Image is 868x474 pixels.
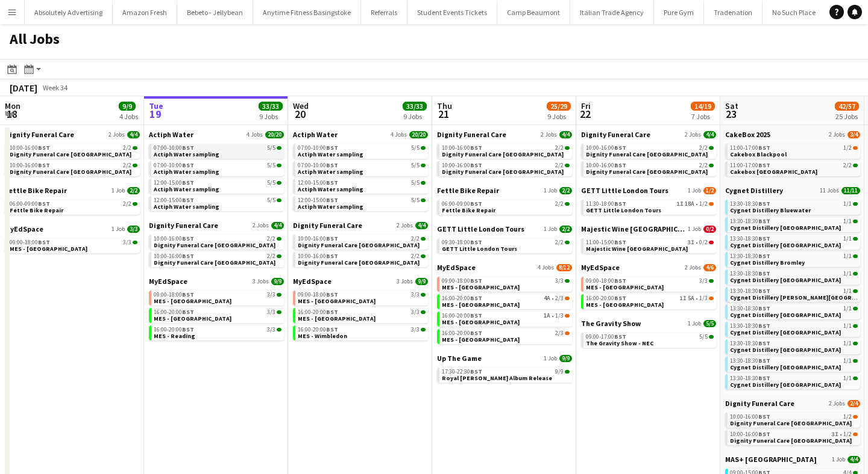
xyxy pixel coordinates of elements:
[581,186,668,195] span: GETT Little London Tours
[298,253,338,259] span: 10:00-16:00
[437,263,476,272] span: MyEdSpace
[581,263,716,272] a: MyEdSpace2 Jobs4/6
[688,187,701,194] span: 1 Job
[843,201,852,207] span: 1/1
[298,292,338,298] span: 09:00-18:00
[730,235,858,248] a: 13:30-18:30BST1/1Cygnet Distillery [GEOGRAPHIC_DATA]
[391,131,407,138] span: 4 Jobs
[298,185,363,193] span: Actiph Water sampling
[843,162,852,168] span: 2/2
[267,236,275,242] span: 2/2
[442,145,482,151] span: 10:00-16:00
[442,294,570,308] a: 16:00-20:00BST4A•2/3MES - [GEOGRAPHIC_DATA]
[411,292,420,298] span: 3/3
[25,1,113,24] button: Absolutely Advertising
[149,221,218,230] span: Dignity Funeral Care
[442,168,564,176] span: Dignity Funeral Care Southampton
[154,144,281,158] a: 07:00-10:00BST5/5Actiph Water sampling
[559,187,572,194] span: 2/2
[442,150,564,158] span: Dignity Funeral Care Aberdeen
[703,264,716,271] span: 4/6
[10,161,137,175] a: 10:00-16:00BST2/2Dignity Funeral Care [GEOGRAPHIC_DATA]
[112,226,125,233] span: 1 Job
[614,144,626,152] span: BST
[253,222,269,229] span: 2 Jobs
[555,278,564,284] span: 3/3
[10,162,50,168] span: 10:00-16:00
[293,130,338,139] span: Actiph Water
[411,236,420,242] span: 2/2
[5,224,140,256] div: MyEdSpace1 Job3/309:00-18:00BST3/3MES - [GEOGRAPHIC_DATA]
[586,168,708,176] span: Dignity Funeral Care Southampton
[149,130,193,139] span: Actiph Water
[298,180,338,186] span: 12:00-15:00
[293,221,362,230] span: Dignity Funeral Care
[586,206,661,214] span: GETT Little London Tours
[586,161,714,175] a: 10:00-16:00BST2/2Dignity Funeral Care [GEOGRAPHIC_DATA]
[704,1,763,24] button: Tradenation
[293,277,428,286] a: MyEdSpace3 Jobs9/9
[614,200,626,208] span: BST
[5,186,67,195] span: Fettle Bike Repair
[538,264,554,271] span: 4 Jobs
[730,288,770,294] span: 13:30-18:30
[182,144,194,152] span: BST
[586,295,626,301] span: 16:00-20:00
[843,288,852,294] span: 1/1
[730,162,770,168] span: 11:00-17:00
[581,263,620,272] span: MyEdSpace
[154,161,281,175] a: 07:00-10:00BST5/5Actiph Water sampling
[182,179,194,186] span: BST
[586,162,626,168] span: 10:00-16:00
[843,253,852,259] span: 1/1
[730,161,858,175] a: 11:00-17:00BST2/2Cakebox [GEOGRAPHIC_DATA]
[267,197,275,203] span: 5/5
[581,263,716,319] div: MyEdSpace2 Jobs4/609:00-18:00BST3/3MES - [GEOGRAPHIC_DATA]16:00-20:00BST1I5A•1/3MES - [GEOGRAPHIC...
[10,206,63,214] span: Fettle Bike Repair
[182,291,194,298] span: BST
[470,161,482,169] span: BST
[149,221,284,277] div: Dignity Funeral Care2 Jobs4/410:00-16:00BST2/2Dignity Funeral Care [GEOGRAPHIC_DATA]10:00-16:00BS...
[267,253,275,259] span: 2/2
[326,179,338,186] span: BST
[149,277,187,286] span: MyEdSpace
[298,236,338,242] span: 10:00-16:00
[38,200,50,208] span: BST
[725,186,783,195] span: Cygnet Distillery
[411,145,420,151] span: 5/5
[730,224,841,232] span: Cygnet Distillery Brighton
[293,130,428,139] a: Actiph Water4 Jobs20/20
[154,196,281,210] a: 12:00-15:00BST5/5Actiph Water sampling
[758,252,770,260] span: BST
[758,161,770,169] span: BST
[730,144,858,158] a: 11:00-17:00BST1/2Cakebox Blackpool
[470,144,482,152] span: BST
[570,1,654,24] button: Italian Trade Agency
[581,130,650,139] span: Dignity Funeral Care
[848,131,860,138] span: 3/4
[470,294,482,302] span: BST
[442,162,482,168] span: 10:00-16:00
[154,259,275,266] span: Dignity Funeral Care Southampton
[676,201,684,207] span: 1I
[586,278,626,284] span: 09:00-18:00
[687,239,694,245] span: 3I
[123,162,131,168] span: 2/2
[38,238,50,246] span: BST
[614,294,626,302] span: BST
[730,145,770,151] span: 11:00-17:00
[544,187,557,194] span: 1 Job
[730,201,770,207] span: 13:30-18:30
[730,269,858,283] a: 13:30-18:30BST1/1Cygnet Distillery [GEOGRAPHIC_DATA]
[725,130,860,186] div: CakeBox 20252 Jobs3/411:00-17:00BST1/2Cakebox Blackpool11:00-17:00BST2/2Cakebox [GEOGRAPHIC_DATA]
[730,168,817,176] span: Cakebox Edinburgh
[271,278,284,285] span: 9/9
[326,235,338,242] span: BST
[265,131,284,138] span: 20/20
[10,200,137,214] a: 06:00-09:00BST2/2Fettle Bike Repair
[442,161,570,175] a: 10:00-16:00BST2/2Dignity Funeral Care [GEOGRAPHIC_DATA]
[725,186,860,195] a: Cygnet Distillery11 Jobs11/11
[437,263,572,272] a: MyEdSpace4 Jobs8/12
[154,145,194,151] span: 07:00-10:00
[154,252,281,266] a: 10:00-16:00BST2/2Dignity Funeral Care [GEOGRAPHIC_DATA]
